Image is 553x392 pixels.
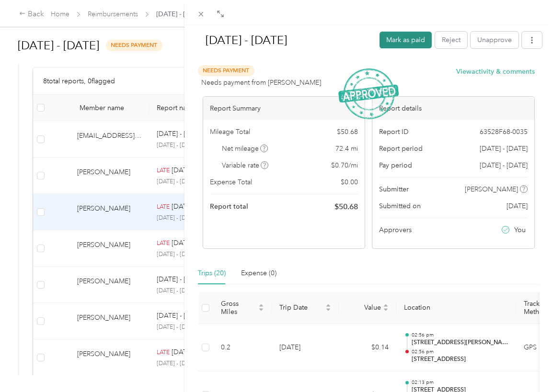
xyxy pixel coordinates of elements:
th: Value [339,292,396,324]
span: Needs payment from [PERSON_NAME] [201,78,321,88]
span: Mileage Total [210,127,250,137]
p: 02:56 pm [412,332,508,338]
span: $ 0.70 / mi [331,160,358,170]
span: Expense Total [210,177,252,187]
span: Variable rate [222,160,269,170]
span: caret-up [258,302,264,308]
span: caret-down [258,307,264,313]
p: [STREET_ADDRESS] [412,355,508,364]
button: Mark as paid [380,32,432,48]
span: [DATE] [507,201,528,211]
th: Location [396,292,516,324]
td: 0.2 [213,324,272,372]
div: Report details [372,97,534,120]
span: caret-down [325,307,331,313]
button: Reject [435,32,467,48]
th: Trip Date [272,292,339,324]
h1: Aug 11 - 17, 2025 [196,29,373,52]
div: Report Summary [203,97,365,120]
span: You [514,225,526,235]
span: Trip Date [279,303,323,312]
span: Report ID [379,127,409,137]
button: Viewactivity & comments [456,67,535,77]
span: Submitted on [379,201,421,211]
p: 02:56 pm [412,348,508,355]
div: Trips (20) [198,268,226,279]
span: [DATE] - [DATE] [480,160,528,170]
span: Pay period [379,160,412,170]
span: Value [346,303,381,312]
span: Report total [210,202,248,212]
span: 72.4 mi [335,144,358,154]
span: Net mileage [222,144,268,154]
p: [STREET_ADDRESS][PERSON_NAME] [412,338,508,347]
th: Gross Miles [213,292,272,324]
span: Approvers [379,225,412,235]
span: Gross Miles [221,300,256,316]
span: [DATE] - [DATE] [480,144,528,154]
span: $ 0.00 [341,177,358,187]
span: caret-down [383,307,389,313]
span: Needs Payment [198,65,254,76]
span: $ 50.68 [337,127,358,137]
span: [PERSON_NAME] [465,184,518,194]
img: ApprovedStamp [338,68,399,120]
span: 63528F68-0035 [480,127,528,137]
span: $ 50.68 [334,201,358,213]
span: caret-up [325,302,331,308]
span: caret-up [383,302,389,308]
span: Report period [379,144,423,154]
div: Expense (0) [241,268,276,279]
td: $0.14 [339,324,396,372]
span: Submitter [379,184,409,194]
td: [DATE] [272,324,339,372]
p: 02:13 pm [412,379,508,386]
iframe: Everlance-gr Chat Button Frame [499,338,553,392]
button: Unapprove [471,32,518,48]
